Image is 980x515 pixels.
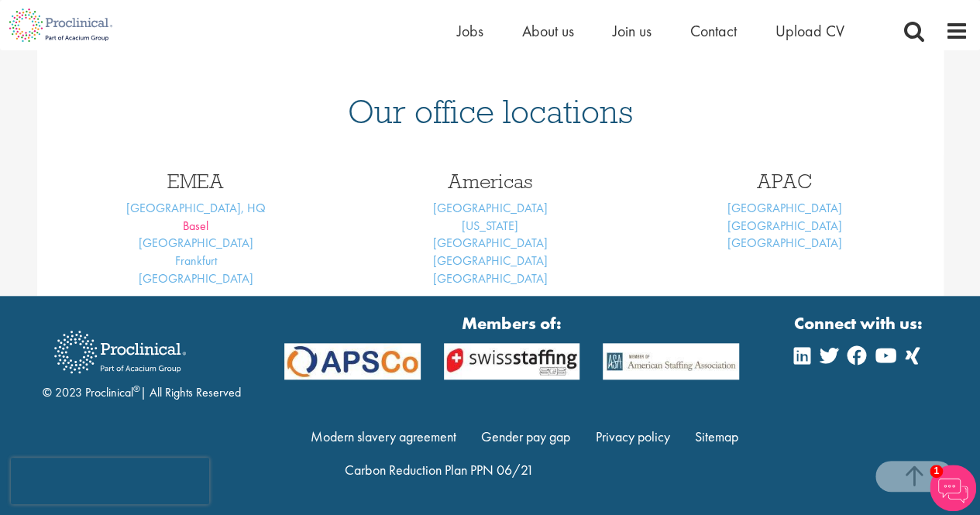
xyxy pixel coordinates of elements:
a: [GEOGRAPHIC_DATA] [433,270,548,287]
a: Join us [613,21,652,41]
a: [GEOGRAPHIC_DATA] [139,270,253,287]
a: Carbon Reduction Plan PPN 06/21 [345,461,533,479]
img: APSCo [591,343,751,379]
img: Proclinical Recruitment [43,320,198,384]
img: APSCo [432,343,592,379]
img: APSCo [273,343,432,379]
strong: Connect with us: [794,311,926,335]
a: [GEOGRAPHIC_DATA] [433,252,548,269]
a: [GEOGRAPHIC_DATA] [433,235,548,251]
a: Sitemap [695,427,738,445]
strong: Members of: [284,311,740,335]
a: About us [522,21,574,41]
a: [GEOGRAPHIC_DATA] [727,218,842,234]
a: [GEOGRAPHIC_DATA], HQ [126,200,266,216]
h3: APAC [649,171,920,191]
a: [US_STATE] [462,218,518,234]
img: Chatbot [930,465,976,511]
h3: EMEA [60,171,332,191]
span: 1 [930,465,943,478]
a: Jobs [457,21,483,41]
sup: ® [133,383,140,395]
a: [GEOGRAPHIC_DATA] [433,200,548,216]
div: © 2023 Proclinical | All Rights Reserved [43,319,241,402]
h3: Americas [355,171,626,191]
a: [GEOGRAPHIC_DATA] [727,235,842,251]
iframe: reCAPTCHA [11,458,209,504]
a: Gender pay gap [481,427,570,445]
a: [GEOGRAPHIC_DATA] [139,235,253,251]
a: Modern slavery agreement [311,427,456,445]
a: Privacy policy [596,427,670,445]
a: Contact [690,21,737,41]
a: Frankfurt [175,252,217,269]
h1: Our office locations [60,94,920,129]
a: Upload CV [775,21,844,41]
a: [GEOGRAPHIC_DATA] [727,200,842,216]
a: Basel [183,218,208,234]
